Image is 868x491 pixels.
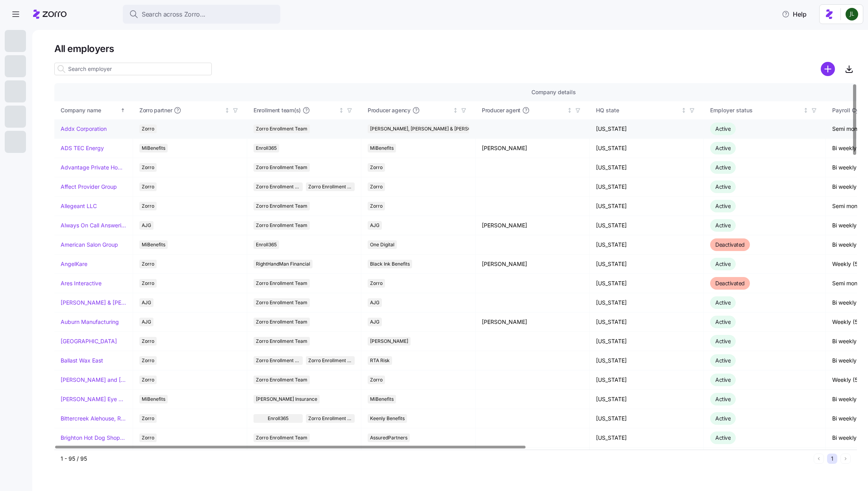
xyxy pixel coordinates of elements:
th: HQ stateNot sorted [590,101,704,119]
span: Active [715,357,731,364]
td: [US_STATE] [590,332,704,351]
span: Zorro [142,279,154,288]
div: Not sorted [681,108,687,113]
span: Producer agency [368,106,411,114]
span: Active [715,183,731,190]
th: Producer agencyNot sorted [361,101,476,119]
td: [US_STATE] [590,119,704,139]
span: MiBenefits [142,240,165,249]
a: [PERSON_NAME] and [PERSON_NAME]'s Furniture [61,376,126,384]
div: Not sorted [453,108,458,113]
div: 1 - 95 / 95 [61,455,811,463]
span: Zorro partner [139,106,172,114]
div: Not sorted [339,108,344,113]
div: Not sorted [224,108,230,113]
a: Allegeant LLC [61,202,97,210]
span: Active [715,145,731,151]
button: Previous page [814,454,824,464]
span: Zorro Enrollment Team [256,279,307,288]
span: Zorro Enrollment Team [256,163,307,172]
a: American Salon Group [61,241,118,249]
button: 1 [827,454,837,464]
span: Enroll365 [256,144,277,153]
span: Active [715,434,731,441]
div: Not sorted [567,108,572,113]
span: AJG [142,298,151,307]
span: Zorro Enrollment Team [256,433,307,442]
button: Help [775,6,813,22]
span: Zorro Enrollment Team [256,356,300,365]
th: Producer agentNot sorted [476,101,590,119]
svg: add icon [821,62,835,76]
div: Not sorted [803,108,809,113]
td: [US_STATE] [590,351,704,370]
button: Next page [840,454,851,464]
span: Black Ink Benefits [370,260,410,268]
span: Zorro [142,202,154,210]
span: Active [715,164,731,171]
td: [PERSON_NAME] [476,255,590,274]
td: [US_STATE] [590,293,704,312]
span: Active [715,376,731,383]
a: Affect Provider Group [61,183,117,191]
th: Enrollment team(s)Not sorted [247,101,361,119]
a: Always On Call Answering Service [61,221,126,229]
td: [US_STATE] [590,428,704,448]
span: Active [715,396,731,402]
span: RightHandMan Financial [256,260,310,268]
span: Enroll365 [268,414,289,423]
span: MiBenefits [370,395,394,404]
span: Search across Zorro... [142,9,205,19]
td: [US_STATE] [590,139,704,158]
span: AssuredPartners [370,433,407,442]
span: Zorro [370,182,383,191]
div: Employer status [710,106,801,115]
a: ADS TEC Energy [61,144,104,152]
span: Zorro Enrollment Team [256,202,307,210]
span: One Digital [370,240,394,249]
span: AJG [142,318,151,326]
span: AJG [370,318,379,326]
div: HQ state [596,106,679,115]
span: Active [715,222,731,229]
span: [PERSON_NAME] [370,337,408,346]
a: AngelKare [61,260,87,268]
img: d9b9d5af0451fe2f8c405234d2cf2198 [846,8,858,20]
span: Zorro Enrollment Team [308,414,353,423]
span: Enroll365 [256,240,277,249]
span: Zorro [142,125,154,133]
td: [US_STATE] [590,409,704,428]
span: Zorro [370,376,383,384]
span: Zorro Enrollment Team [256,298,307,307]
span: Zorro [142,376,154,384]
span: Zorro [142,433,154,442]
span: Zorro [142,163,154,172]
span: Zorro Enrollment Team [256,125,307,133]
a: Addx Corporation [61,125,107,133]
td: [US_STATE] [590,390,704,409]
span: Zorro Enrollment Team [256,318,307,326]
span: Zorro [370,202,383,210]
h1: All employers [54,43,857,55]
span: Zorro [370,279,383,288]
a: Ares Interactive [61,279,102,287]
input: Search employer [54,63,212,75]
a: Brighton Hot Dog Shoppe [61,434,126,442]
td: [US_STATE] [590,255,704,274]
span: Zorro Enrollment Experts [308,356,353,365]
span: Active [715,318,731,325]
span: Producer agent [482,106,520,114]
th: Employer statusNot sorted [704,101,826,119]
span: Keenly Benefits [370,414,405,423]
span: Zorro Enrollment Team [256,376,307,384]
td: [US_STATE] [590,370,704,390]
a: Auburn Manufacturing [61,318,119,326]
a: [GEOGRAPHIC_DATA] [61,337,117,345]
button: Search across Zorro... [123,5,280,24]
a: Bittercreek Alehouse, Red Feather Lounge, Diablo & Sons Saloon [61,415,126,422]
span: Zorro Enrollment Team [256,337,307,346]
span: AJG [370,298,379,307]
span: Zorro [142,337,154,346]
span: Deactivated [715,280,745,286]
span: Help [782,9,807,19]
